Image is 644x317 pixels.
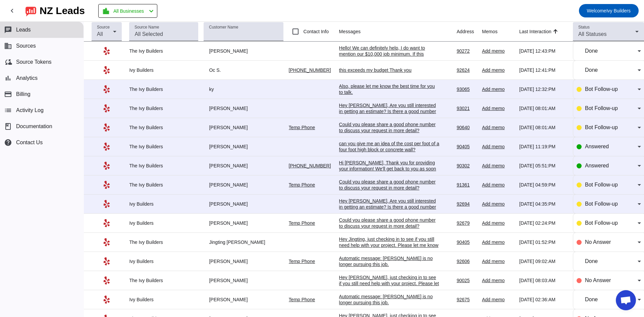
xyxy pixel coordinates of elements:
[339,67,440,73] div: this exceeds my budget Thank you
[204,182,283,188] div: [PERSON_NAME]
[204,220,283,226] div: [PERSON_NAME]
[585,144,609,149] span: Answered
[482,182,514,188] div: Add memo
[103,123,111,131] mat-icon: Yelp
[585,297,598,302] span: Done
[204,48,283,54] div: [PERSON_NAME]
[482,201,514,207] div: Add memo
[585,182,618,188] span: Bot Follow-up
[339,294,440,306] div: Automatic message: [PERSON_NAME] is no longer pursuing this job.
[16,107,44,113] span: Activity Log
[339,179,440,191] div: Could you please share a good phone number to discuss your request in more detail?​
[519,144,568,150] div: [DATE] 11:19:PM
[129,105,198,111] div: The Ivy Builders
[457,22,482,42] th: Address
[4,122,12,130] span: book
[16,59,52,65] span: Source Tokens
[482,277,514,283] div: Add memo
[40,6,85,15] div: NZ Leads
[129,163,198,169] div: The Ivy Builders
[4,26,12,34] mat-icon: chat
[103,47,111,55] mat-icon: Yelp
[585,48,598,54] span: Done
[8,7,16,15] mat-icon: chevron_left
[457,124,477,130] div: 90640
[4,58,12,66] mat-icon: cloud_sync
[482,124,514,130] div: Add memo
[97,31,103,37] span: All
[482,22,519,42] th: Memos
[339,22,457,42] th: Messages
[16,27,31,33] span: Leads
[129,239,198,245] div: The Ivy Builders
[98,4,157,18] button: All Businesses
[204,258,283,264] div: [PERSON_NAME]
[129,277,198,283] div: The Ivy Builders
[519,28,551,35] div: Last Interaction
[578,25,590,30] mat-label: Status
[209,25,238,30] mat-label: Customer Name
[519,258,568,264] div: [DATE] 09:02:AM
[482,86,514,92] div: Add memo
[103,296,111,304] mat-icon: Yelp
[519,182,568,188] div: [DATE] 04:59:PM
[519,297,568,303] div: [DATE] 02:36:AM
[482,105,514,111] div: Add memo
[482,297,514,303] div: Add memo
[482,239,514,245] div: Add memo
[519,124,568,130] div: [DATE] 08:01:AM
[4,106,12,114] mat-icon: list
[579,4,639,17] button: WelcomeIvy Builders
[129,258,198,264] div: Ivy Builders
[135,25,159,30] mat-label: Source Name
[519,239,568,245] div: [DATE] 01:52:PM
[519,86,568,92] div: [DATE] 12:32:PM
[339,198,440,216] div: Hey [PERSON_NAME], Are you still interested in getting an estimate? Is there a good number to rea...
[585,105,618,111] span: Bot Follow-up
[457,297,477,303] div: 92675
[519,201,568,207] div: [DATE] 04:35:PM
[585,220,618,226] span: Bot Follow-up
[585,67,598,73] span: Done
[204,239,283,245] div: Jingting [PERSON_NAME]
[16,140,43,146] span: Contact Us
[103,143,111,151] mat-icon: Yelp
[519,163,568,169] div: [DATE] 05:51:PM
[585,201,618,207] span: Bot Follow-up
[204,163,283,169] div: [PERSON_NAME]
[16,43,36,49] span: Sources
[339,236,440,260] div: Hey Jingting, just checking in to see if you still need help with your project. Please let me kno...
[519,220,568,226] div: [DATE] 02:24:PM
[302,28,329,35] label: Contact Info
[135,30,193,38] input: All Selected
[4,74,12,82] mat-icon: bar_chart
[204,67,283,73] div: Oc S.
[289,220,315,226] a: Temp Phone
[103,162,111,170] mat-icon: Yelp
[339,102,440,120] div: Hey [PERSON_NAME], Are you still interested in getting an estimate? Is there a good number to rea...
[457,277,477,283] div: 90025
[129,297,198,303] div: Ivy Builders
[482,163,514,169] div: Add memo
[289,67,331,73] a: [PHONE_NUMBER]
[519,105,568,111] div: [DATE] 08:01:AM
[482,258,514,264] div: Add memo
[147,7,155,15] mat-icon: chevron_left
[102,7,110,15] mat-icon: location_city
[339,160,440,184] div: Hi [PERSON_NAME], Thank you for providing your information! We'll get back to you as soon as poss...
[129,182,198,188] div: The Ivy Builders
[204,124,283,130] div: [PERSON_NAME]
[457,67,477,73] div: 92624
[585,124,618,130] span: Bot Follow-up
[482,48,514,54] div: Add memo
[339,255,440,267] div: Automatic message: [PERSON_NAME] is no longer pursuing this job.
[457,86,477,92] div: 93065
[129,220,198,226] div: Ivy Builders
[204,86,283,92] div: ky
[519,277,568,283] div: [DATE] 08:03:AM
[289,163,331,168] a: [PHONE_NUMBER]
[103,257,111,265] mat-icon: Yelp
[585,86,618,92] span: Bot Follow-up
[129,124,198,130] div: The Ivy Builders
[103,181,111,189] mat-icon: Yelp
